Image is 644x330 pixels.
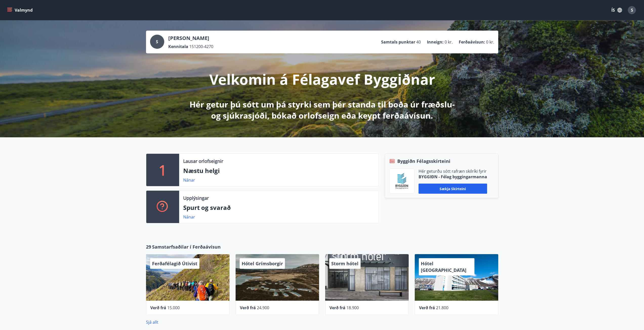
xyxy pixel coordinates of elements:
[419,174,487,180] p: BYGGIÐN - Félag byggingarmanna
[183,166,375,175] p: Næstu helgi
[486,39,494,45] span: 0 kr.
[152,244,221,250] span: Samstarfsaðilar í Ferðaávísun
[183,158,223,164] p: Lausar orlofseignir
[329,305,345,311] span: Verð frá
[445,39,453,45] span: 0 kr.
[257,305,269,311] span: 24.900
[6,6,35,15] button: menu
[156,39,158,45] span: S
[183,177,195,183] a: Nánar
[419,168,487,174] p: Hér geturðu sótt rafræn skilríki fyrir
[167,305,180,311] span: 15.000
[346,305,359,311] span: 18.900
[416,39,421,45] span: 40
[419,305,435,311] span: Verð frá
[397,158,450,164] span: Byggiðn Félagsskírteini
[393,172,410,190] img: BKlGVmlTW1Qrz68WFGMFQUcXHWdQd7yePWMkvn3i.png
[183,203,375,212] p: Spurt og svarað
[626,4,638,16] button: S
[240,305,256,311] span: Verð frá
[183,214,195,220] a: Nánar
[209,70,435,89] p: Velkomin á Félagavef Byggiðnar
[631,7,633,13] span: S
[242,260,283,267] span: Hótel Grímsborgir
[168,35,213,42] p: [PERSON_NAME]
[609,6,625,15] button: ÍS
[152,260,197,267] span: Ferðafélagið Útivist
[159,160,167,180] p: 1
[436,305,448,311] span: 21.800
[189,99,456,121] p: Hér getur þú sótt um þá styrki sem þér standa til boða úr fræðslu- og sjúkrasjóði, bókað orlofsei...
[183,195,209,201] p: Upplýsingar
[427,39,444,45] p: Inneign :
[459,39,485,45] p: Ferðaávísun :
[381,39,415,45] p: Samtals punktar
[189,44,213,49] span: 151200-4270
[168,44,188,49] p: Kennitala
[419,184,487,194] button: Sækja skírteini
[146,319,158,325] a: Sjá allt
[146,244,151,250] span: 29
[421,260,466,273] span: Hótel [GEOGRAPHIC_DATA]
[150,305,166,311] span: Verð frá
[331,260,359,267] span: Storm hótel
